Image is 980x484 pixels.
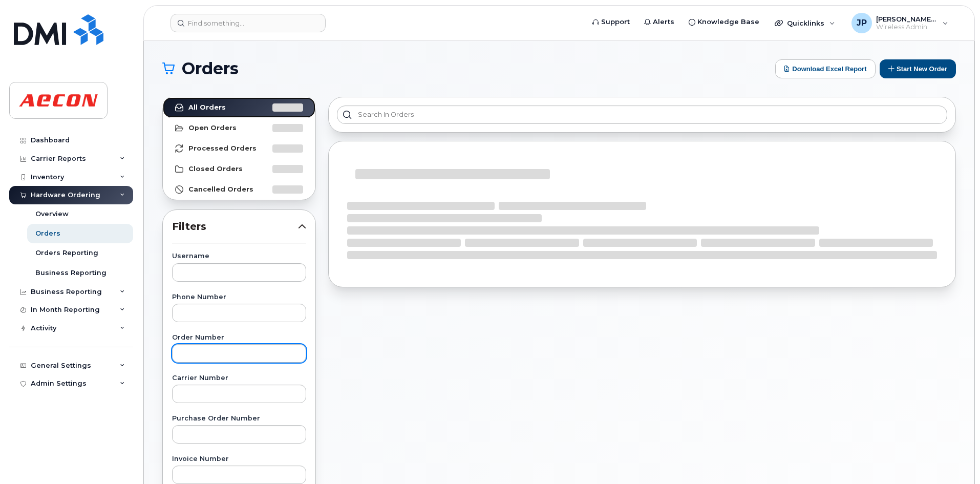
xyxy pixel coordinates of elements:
[163,159,315,179] a: Closed Orders
[337,106,947,124] input: Search in orders
[172,334,306,341] label: Order Number
[163,97,315,118] a: All Orders
[188,185,253,194] strong: Cancelled Orders
[188,144,257,153] strong: Processed Orders
[172,456,306,462] label: Invoice Number
[775,59,876,78] button: Download Excel Report
[188,103,226,112] strong: All Orders
[188,124,237,132] strong: Open Orders
[172,219,298,234] span: Filters
[163,179,315,200] a: Cancelled Orders
[880,59,956,78] button: Start New Order
[163,118,315,138] a: Open Orders
[172,253,306,260] label: Username
[182,61,239,76] span: Orders
[163,138,315,159] a: Processed Orders
[188,165,243,173] strong: Closed Orders
[172,375,306,382] label: Carrier Number
[172,415,306,422] label: Purchase Order Number
[172,294,306,301] label: Phone Number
